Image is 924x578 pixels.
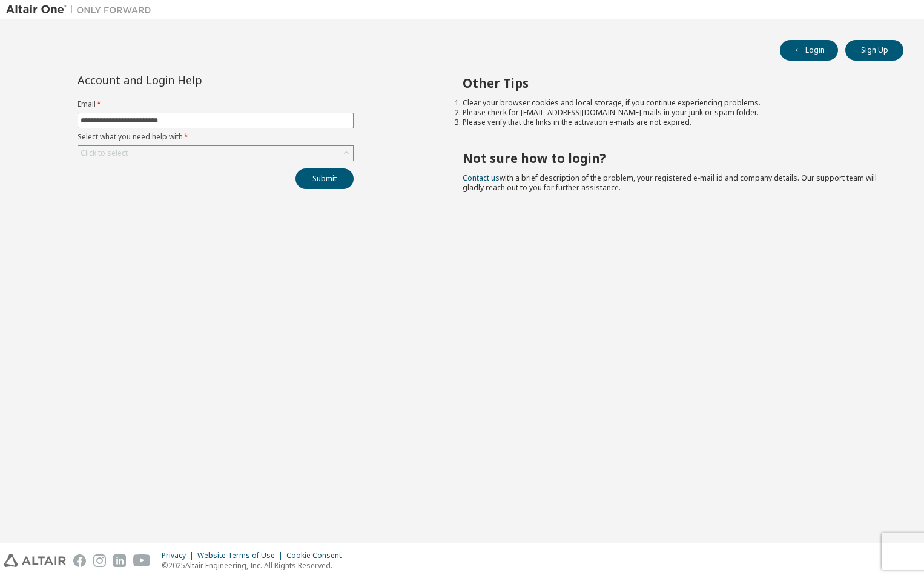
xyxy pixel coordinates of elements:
div: Website Terms of Use [197,551,286,560]
h2: Not sure how to login? [463,150,882,166]
div: Click to select [78,146,353,161]
button: Submit [295,168,354,189]
img: youtube.svg [133,554,151,567]
div: Privacy [162,551,197,560]
li: Clear your browser cookies and local storage, if you continue experiencing problems. [463,98,882,108]
label: Select what you need help with [78,132,354,142]
h2: Other Tips [463,75,882,91]
span: with a brief description of the problem, your registered e-mail id and company details. Our suppo... [463,173,877,193]
img: altair_logo.svg [4,554,66,567]
label: Email [78,99,354,109]
div: Cookie Consent [286,551,349,560]
li: Please verify that the links in the activation e-mails are not expired. [463,118,882,127]
div: Click to select [81,148,128,158]
img: instagram.svg [93,554,106,567]
div: Account and Login Help [78,75,299,85]
button: Login [780,40,838,61]
a: Contact us [463,173,500,183]
img: facebook.svg [73,554,86,567]
img: Altair One [6,4,157,16]
p: © 2025 Altair Engineering, Inc. All Rights Reserved. [162,560,349,571]
button: Sign Up [845,40,903,61]
img: linkedin.svg [113,554,126,567]
li: Please check for [EMAIL_ADDRESS][DOMAIN_NAME] mails in your junk or spam folder. [463,108,882,118]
